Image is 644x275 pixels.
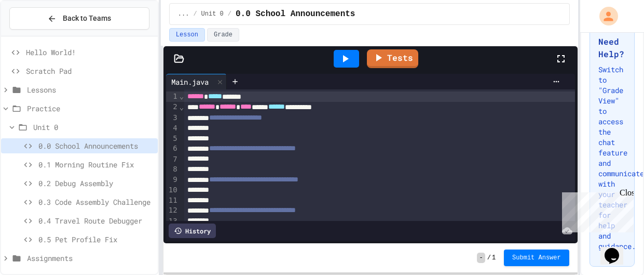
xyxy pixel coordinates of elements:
[166,76,214,87] div: Main.java
[179,92,184,100] span: Fold line
[166,91,179,102] div: 1
[201,10,224,18] span: Unit 0
[27,253,154,264] span: Assignments
[588,4,621,28] div: My Account
[367,49,418,68] a: Tests
[598,35,626,60] h3: Need Help?
[166,113,179,123] div: 3
[207,28,239,42] button: Grade
[166,102,179,112] div: 2
[166,205,179,216] div: 12
[512,254,561,262] span: Submit Answer
[38,197,154,207] span: 0.3 Code Assembly Challenge
[166,216,179,227] div: 13
[63,13,111,24] span: Back to Teams
[600,233,634,265] iframe: chat widget
[169,224,216,238] div: History
[169,28,205,42] button: Lesson
[4,4,72,66] div: Chat with us now!Close
[236,8,355,20] span: 0.0 School Announcements
[38,215,154,226] span: 0.4 Travel Route Debugger
[26,47,154,58] span: Hello World!
[598,64,626,252] p: Switch to "Grade View" to access the chat feature and communicate with your teacher for help and ...
[27,84,154,95] span: Lessons
[166,74,227,89] div: Main.java
[228,10,231,18] span: /
[477,253,485,263] span: -
[487,254,491,262] span: /
[504,250,569,266] button: Submit Answer
[27,103,154,114] span: Practice
[26,66,154,76] span: Scratch Pad
[38,178,154,189] span: 0.2 Debug Assembly
[178,10,189,18] span: ...
[166,185,179,195] div: 10
[166,195,179,206] div: 11
[166,134,179,144] div: 5
[38,234,154,245] span: 0.5 Pet Profile Fix
[492,254,496,262] span: 1
[38,159,154,170] span: 0.1 Morning Routine Fix
[166,123,179,134] div: 4
[166,143,179,154] div: 6
[179,103,184,111] span: Fold line
[193,10,197,18] span: /
[166,175,179,185] div: 9
[38,140,154,151] span: 0.0 School Announcements
[558,188,634,232] iframe: chat widget
[9,7,149,30] button: Back to Teams
[166,164,179,175] div: 8
[33,122,154,133] span: Unit 0
[166,154,179,165] div: 7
